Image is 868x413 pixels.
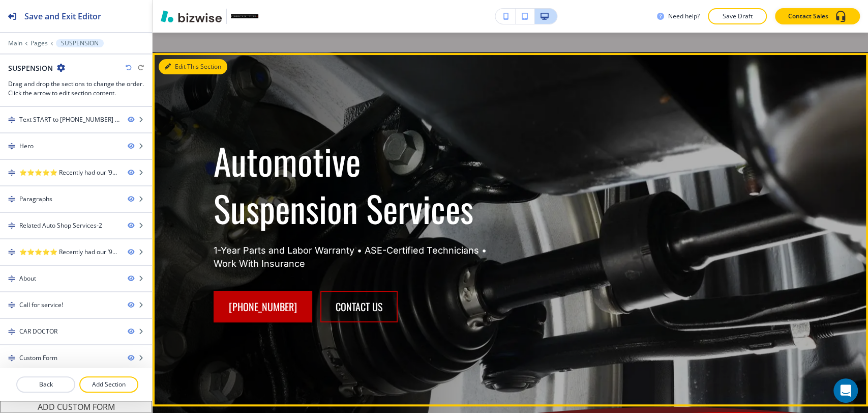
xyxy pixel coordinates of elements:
img: Drag [8,301,15,309]
div: Text START to (540) 565-5614 to begin receiving specials by text. [19,115,119,124]
h2: SUSPENSION [8,63,53,73]
div: About [19,274,36,283]
h2: Save and Exit Editor [24,10,101,22]
button: Main [8,40,22,47]
div: ⭐⭐⭐⭐⭐ Recently had our ’91 Jeep’s suspension worked on. Great work and customer service! - - Aide... [19,168,119,177]
img: Drag [8,328,15,335]
img: Drag [8,249,15,256]
button: SUSPENSION [56,39,104,47]
button: Contact Us [320,291,398,322]
div: Paragraphs [19,195,52,204]
button: Add Section [79,376,138,393]
img: Drag [8,275,15,282]
button: Pages [31,40,48,47]
p: Back [17,380,74,389]
img: Bizwise Logo [161,10,222,22]
img: Your Logo [231,14,258,18]
h3: Need help? [668,12,700,21]
img: Drag [8,169,15,176]
img: Drag [8,196,15,203]
img: Drag [8,116,15,123]
button: Edit This Section [159,59,227,74]
img: Drag [8,222,15,229]
a: [PHONE_NUMBER] [214,291,312,322]
div: Open Intercom Messenger [833,378,858,403]
div: Hero [19,142,34,151]
h3: Drag and drop the sections to change the order. Click the arrow to edit section content. [8,79,144,98]
p: Contact Sales [788,12,828,21]
img: Drag [8,354,15,362]
p: SUSPENSION [61,40,99,47]
div: CAR DOCTOR [19,327,57,336]
img: Drag [8,143,15,150]
div: Custom Form [19,353,57,363]
button: Save Draft [708,8,767,24]
button: Back [16,376,75,393]
p: Add Section [80,380,137,389]
p: Save Draft [721,12,754,21]
div: Related Auto Shop Services-2 [19,221,102,230]
p: 1-Year Parts and Labor Warranty • ASE-Certified Technicians • Work With Insurance [214,244,498,270]
button: Contact Sales [775,8,860,24]
div: Call for service! [19,300,63,310]
div: ⭐⭐⭐⭐⭐ Recently had our ’91 Jeep’s suspension worked on. Great work and customer service! - - Aide... [19,247,119,257]
h1: Automotive Suspension Services [214,137,498,232]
